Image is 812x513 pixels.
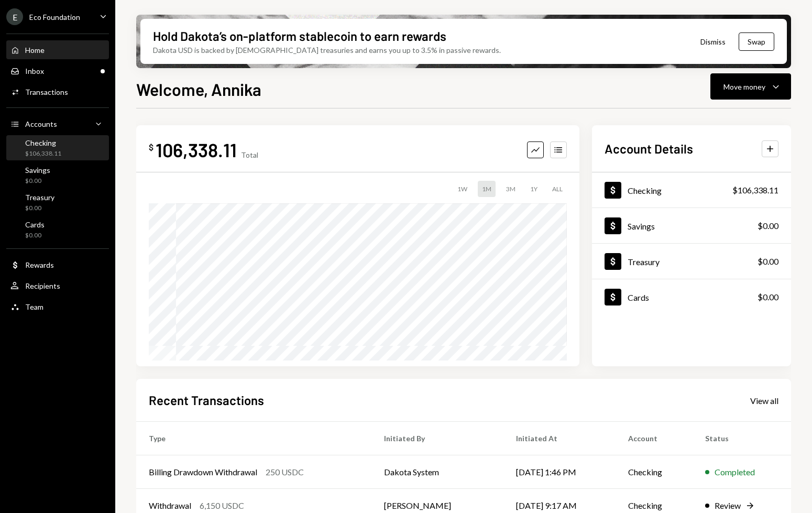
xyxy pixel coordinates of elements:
[548,181,567,197] div: ALL
[628,221,655,231] div: Savings
[478,181,496,197] div: 1M
[25,177,50,185] div: $0.00
[616,455,693,489] td: Checking
[6,61,109,80] a: Inbox
[25,220,45,229] div: Cards
[503,455,616,489] td: [DATE] 1:46 PM
[371,455,503,489] td: Dakota System
[153,45,501,56] div: Dakota USD is backed by [DEMOGRAPHIC_DATA] treasuries and earns you up to 3.5% in passive rewards.
[149,466,257,478] div: Billing Drawdown Withdrawal
[6,82,109,101] a: Transactions
[25,46,45,54] div: Home
[758,255,778,268] div: $0.00
[149,499,191,512] div: Withdrawal
[136,422,371,455] th: Type
[750,396,778,406] div: View all
[592,279,791,314] a: Cards$0.00
[628,292,649,302] div: Cards
[136,79,261,100] h1: Welcome, Annika
[6,162,109,188] a: Savings$0.00
[25,119,57,128] div: Accounts
[241,150,258,159] div: Total
[6,255,109,274] a: Rewards
[453,181,471,197] div: 1W
[25,193,54,202] div: Treasury
[6,135,109,160] a: Checking$106,338.11
[149,142,153,152] div: $
[25,260,54,269] div: Rewards
[739,32,774,51] button: Swap
[266,466,304,478] div: 250 USDC
[526,181,542,197] div: 1Y
[592,172,791,208] a: Checking$106,338.11
[25,231,45,240] div: $0.00
[758,220,778,232] div: $0.00
[149,391,264,409] h2: Recent Transactions
[758,291,778,303] div: $0.00
[732,184,778,197] div: $106,338.11
[6,276,109,295] a: Recipients
[723,81,765,92] div: Move money
[25,149,61,158] div: $106,338.11
[29,13,80,21] div: Eco Foundation
[6,8,23,25] div: E
[592,208,791,243] a: Savings$0.00
[25,281,60,290] div: Recipients
[25,302,43,311] div: Team
[156,138,237,161] div: 106,338.11
[628,257,660,267] div: Treasury
[6,297,109,316] a: Team
[25,166,50,174] div: Savings
[710,73,791,100] button: Move money
[750,395,778,406] a: View all
[6,40,109,59] a: Home
[6,190,109,215] a: Treasury$0.00
[200,499,244,512] div: 6,150 USDC
[153,27,446,45] div: Hold Dakota’s on-platform stablecoin to earn rewards
[25,138,61,147] div: Checking
[628,185,662,195] div: Checking
[687,29,739,54] button: Dismiss
[616,422,693,455] th: Account
[503,422,616,455] th: Initiated At
[371,422,503,455] th: Initiated By
[6,114,109,133] a: Accounts
[502,181,520,197] div: 3M
[592,244,791,279] a: Treasury$0.00
[25,204,54,213] div: $0.00
[25,67,44,75] div: Inbox
[715,466,755,478] div: Completed
[6,217,109,242] a: Cards$0.00
[693,422,791,455] th: Status
[715,499,741,512] div: Review
[25,88,68,96] div: Transactions
[605,140,693,157] h2: Account Details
